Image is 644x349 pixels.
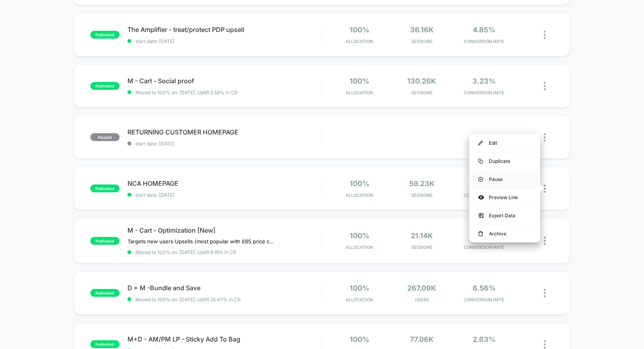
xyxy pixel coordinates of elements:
img: menu [478,231,483,237]
span: Sessions [393,90,451,95]
div: Pause [469,170,540,188]
span: M+D - AM/PM LP - Sticky Add To Bag [127,335,322,343]
span: CONVERSION RATE [455,244,513,250]
span: published [90,82,120,90]
span: Allocation [346,244,373,250]
span: 36.16k [410,26,434,34]
img: menu [478,159,483,164]
div: Export Data [469,207,540,224]
img: close [544,82,546,90]
span: paused [90,133,120,141]
span: CONVERSION RATE [455,297,513,302]
span: Sessions [393,244,451,250]
span: start date: [DATE] [127,141,322,147]
img: close [544,31,546,39]
span: M - Cart - Optimization [New] [127,226,322,234]
img: close [544,133,546,142]
span: start date: [DATE] [127,38,322,44]
span: 3.23% [472,77,496,85]
img: close [544,340,546,349]
span: 100% [350,77,369,85]
span: 4.85% [473,26,495,34]
span: 100% [350,179,369,188]
img: close [544,237,546,245]
span: published [90,237,120,245]
img: close [544,289,546,297]
span: Sessions [393,192,451,198]
span: 59.23k [409,179,434,188]
span: Allocation [346,39,373,44]
span: RETURNING CUSTOMER HOMEPAGE [127,128,322,136]
span: published [90,340,120,348]
div: Archive [469,225,540,243]
span: 100% [350,335,369,343]
span: 100% [350,231,369,240]
span: CONVERSION RATE [455,90,513,95]
img: close [544,185,546,193]
span: The Amplifier - treat/protect PDP upsell [127,26,322,34]
span: 21.14k [411,231,433,240]
img: menu [478,141,483,146]
span: 130.26k [407,77,436,85]
span: Allocation [346,192,373,198]
span: D + M -Bundle and Save [127,284,322,292]
span: Users [393,297,451,302]
span: published [90,289,120,297]
span: Moved to 100% on: [DATE] . Uplift: 25.47% in CR [135,297,241,302]
img: menu [478,177,483,182]
span: CONVERSION RATE [455,192,513,198]
span: NCA HOMEPAGE [127,179,322,187]
div: Edit [469,134,540,152]
span: Allocation [346,90,373,95]
span: Allocation [346,297,373,302]
span: 267.09k [407,284,436,292]
span: published [90,185,120,192]
div: Duplicate [469,152,540,170]
span: published [90,31,120,39]
span: 6.56% [473,284,496,292]
span: Sessions [393,39,451,44]
span: 100% [350,284,369,292]
div: Preview Link [469,188,540,206]
span: start date: [DATE] [127,192,322,198]
span: Targets new users:Upsells (most popular with £65 price ceiling) [127,238,274,244]
span: Moved to 100% on: [DATE] . Uplift: 2.58% in CR [135,90,238,95]
span: 2.63% [473,335,496,343]
span: CONVERSION RATE [455,39,513,44]
span: M - Cart - Social proof [127,77,322,85]
span: 100% [350,26,369,34]
span: 77.06k [410,335,434,343]
span: Moved to 100% on: [DATE] . Uplift: 8.19% in CR [135,249,236,255]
